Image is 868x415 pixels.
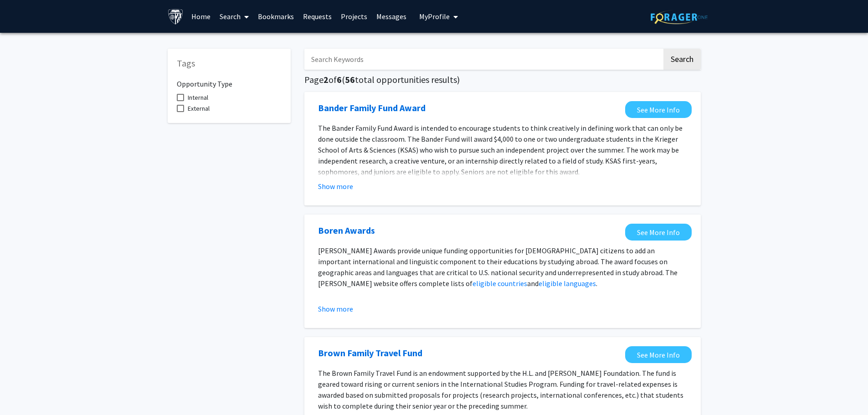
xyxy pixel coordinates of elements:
[304,49,662,70] input: Search Keywords
[188,92,208,103] span: Internal
[651,10,708,24] img: ForagerOne Logo
[318,181,353,192] button: Show more
[7,374,39,408] iframe: Chat
[539,279,596,288] a: eligible languages
[318,101,426,115] a: Opens in a new tab
[419,12,450,21] span: My Profile
[336,0,372,32] a: Projects
[298,0,336,32] a: Requests
[318,245,687,289] p: [PERSON_NAME] Awards provide unique funding opportunities for [DEMOGRAPHIC_DATA] citizens to add ...
[304,74,701,85] h5: Page of ( total opportunities results)
[318,368,687,411] p: The Brown Family Travel Fund is an endowment supported by the H.L. and [PERSON_NAME] Foundation. ...
[372,0,411,32] a: Messages
[188,103,210,114] span: External
[318,303,353,314] button: Show more
[473,279,527,288] a: eligible countries
[168,9,184,25] img: Johns Hopkins University Logo
[663,49,701,70] button: Search
[177,72,282,88] h6: Opportunity Type
[187,0,215,32] a: Home
[337,74,342,85] span: 6
[318,346,422,360] a: Opens in a new tab
[215,0,253,32] a: Search
[625,346,692,363] a: Opens in a new tab
[253,0,298,32] a: Bookmarks
[625,224,692,241] a: Opens in a new tab
[177,58,282,69] h5: Tags
[324,74,329,85] span: 2
[345,74,355,85] span: 56
[318,123,683,176] span: The Bander Family Fund Award is intended to encourage students to think creatively in defining wo...
[625,101,692,118] a: Opens in a new tab
[318,224,375,237] a: Opens in a new tab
